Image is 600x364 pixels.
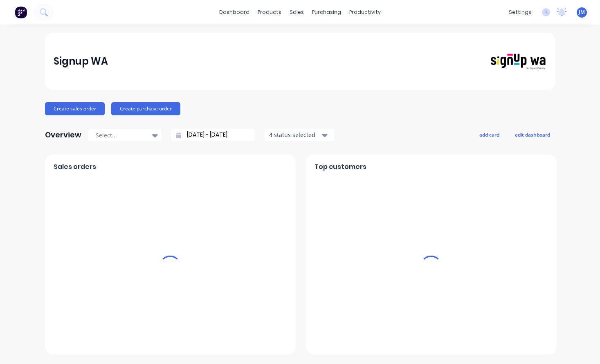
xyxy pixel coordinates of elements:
span: Top customers [315,162,366,172]
span: Sales orders [54,162,96,172]
button: edit dashboard [510,129,555,140]
button: Create sales order [45,102,105,115]
button: Create purchase order [111,102,180,115]
div: purchasing [308,6,345,18]
div: Signup WA [54,53,108,70]
button: add card [474,129,505,140]
div: 4 status selected [269,130,321,139]
div: settings [505,6,535,18]
div: sales [285,6,308,18]
a: dashboard [215,6,254,18]
img: Factory [15,6,27,18]
div: products [254,6,285,18]
div: productivity [345,6,385,18]
img: Signup WA [489,53,546,70]
span: JM [579,9,585,16]
button: 4 status selected [265,129,334,141]
div: Overview [45,127,81,143]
